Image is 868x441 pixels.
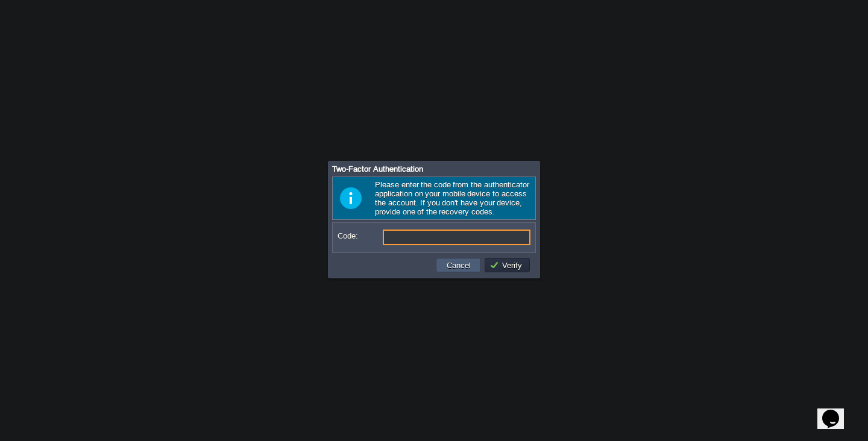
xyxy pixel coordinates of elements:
[489,260,526,271] button: Verify
[338,230,382,242] label: Code:
[332,164,423,174] span: Two-Factor Authentication
[332,177,536,220] div: Please enter the code from the authenticator application on your mobile device to access the acco...
[817,393,856,429] iframe: chat widget
[443,260,474,271] button: Cancel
